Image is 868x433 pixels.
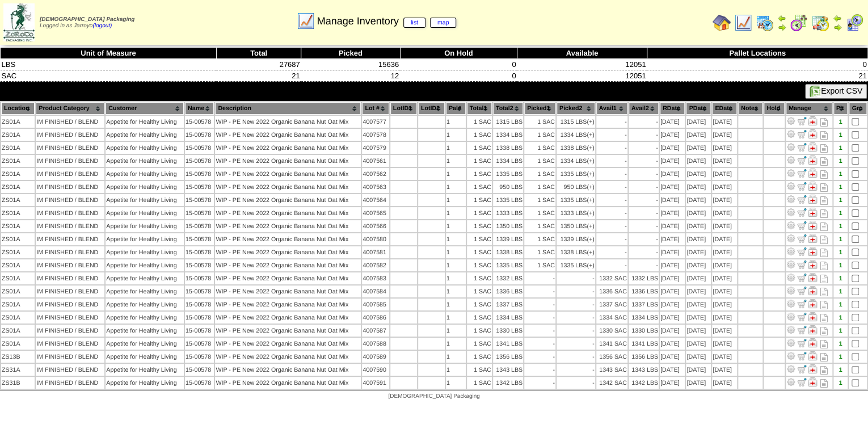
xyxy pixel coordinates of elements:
[400,48,517,59] th: On Hold
[786,247,795,256] img: Adjust
[301,48,400,59] th: Picked
[660,155,685,167] td: [DATE]
[647,70,867,82] td: 21
[712,129,737,141] td: [DATE]
[786,169,795,178] img: Adjust
[660,181,685,193] td: [DATE]
[797,208,806,217] img: Move
[587,145,594,152] div: (+)
[362,129,389,141] td: 4007578
[713,14,731,32] img: home.gif
[215,155,361,167] td: WIP - PE New 2022 Organic Banana Nut Oat Mix
[797,299,806,308] img: Move
[587,171,594,178] div: (+)
[712,155,737,167] td: [DATE]
[493,155,523,167] td: 1334 LBS
[1,181,35,193] td: ZS01A
[216,48,301,59] th: Total
[629,168,659,180] td: -
[808,325,817,334] img: Manage Hold
[833,102,848,115] th: Plt
[833,14,842,23] img: arrowleft.gif
[185,142,214,154] td: 15-00578
[596,142,627,154] td: -
[40,16,134,23] span: [DEMOGRAPHIC_DATA] Packaging
[362,220,389,232] td: 4007566
[557,155,595,167] td: 1334 LBS
[786,129,795,138] img: Adjust
[660,116,685,128] td: [DATE]
[808,221,817,230] img: Manage Hold
[524,194,555,206] td: 1 SAC
[820,196,828,205] i: Note
[797,273,806,282] img: Move
[467,207,492,219] td: 1 SAC
[92,23,112,29] a: (logout)
[557,220,595,232] td: 1350 LBS
[36,181,104,193] td: IM FINISHED / BLEND
[493,181,523,193] td: 950 LBS
[797,169,806,178] img: Move
[660,207,685,219] td: [DATE]
[493,194,523,206] td: 1335 LBS
[1,168,35,180] td: ZS01A
[660,168,685,180] td: [DATE]
[400,59,517,70] td: 0
[808,260,817,269] img: Manage Hold
[786,102,832,115] th: Manage
[712,116,737,128] td: [DATE]
[185,155,214,167] td: 15-00578
[834,171,848,178] div: 1
[808,182,817,191] img: Manage Hold
[467,194,492,206] td: 1 SAC
[215,181,361,193] td: WIP - PE New 2022 Organic Banana Nut Oat Mix
[786,155,795,165] img: Adjust
[797,221,806,230] img: Move
[596,207,627,219] td: -
[786,182,795,191] img: Adjust
[786,273,795,282] img: Adjust
[106,220,184,232] td: Appetite for Healthy Living
[493,220,523,232] td: 1350 LBS
[524,181,555,193] td: 1 SAC
[786,338,795,347] img: Adjust
[216,70,301,82] td: 21
[215,168,361,180] td: WIP - PE New 2022 Organic Banana Nut Oat Mix
[596,220,627,232] td: -
[467,168,492,180] td: 1 SAC
[712,207,737,219] td: [DATE]
[1,102,35,115] th: Location
[808,142,817,152] img: Manage Hold
[446,102,466,115] th: Pal#
[596,102,627,115] th: Avail1
[820,183,828,192] i: Note
[362,116,389,128] td: 4007577
[629,102,659,115] th: Avail2
[106,194,184,206] td: Appetite for Healthy Living
[106,168,184,180] td: Appetite for Healthy Living
[834,158,848,165] div: 1
[557,168,595,180] td: 1335 LBS
[524,116,555,128] td: 1 SAC
[587,132,594,138] div: (+)
[557,142,595,154] td: 1338 LBS
[446,168,466,180] td: 1
[106,102,184,115] th: Customer
[40,16,134,29] span: Logged in as Jarroyo
[808,116,817,125] img: Manage Hold
[493,116,523,128] td: 1315 LBS
[596,116,627,128] td: -
[797,234,806,243] img: Move
[820,170,828,179] i: Note
[805,84,867,99] button: Export CSV
[215,129,361,141] td: WIP - PE New 2022 Organic Banana Nut Oat Mix
[686,155,711,167] td: [DATE]
[808,129,817,138] img: Manage Hold
[587,210,594,217] div: (+)
[820,144,828,153] i: Note
[36,233,104,245] td: IM FINISHED / BLEND
[215,220,361,232] td: WIP - PE New 2022 Organic Banana Nut Oat Mix
[596,168,627,180] td: -
[797,312,806,321] img: Move
[786,234,795,243] img: Adjust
